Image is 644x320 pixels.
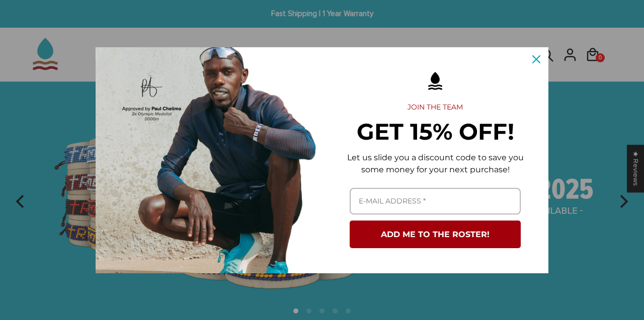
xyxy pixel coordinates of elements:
[338,103,532,112] h2: JOIN THE TEAM
[532,55,540,63] svg: close icon
[524,47,548,71] button: Close
[350,188,521,215] input: Email field
[357,118,514,145] strong: GET 15% OFF!
[338,152,532,176] p: Let us slide you a discount code to save you some money for your next purchase!
[350,221,521,248] button: ADD ME TO THE ROSTER!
